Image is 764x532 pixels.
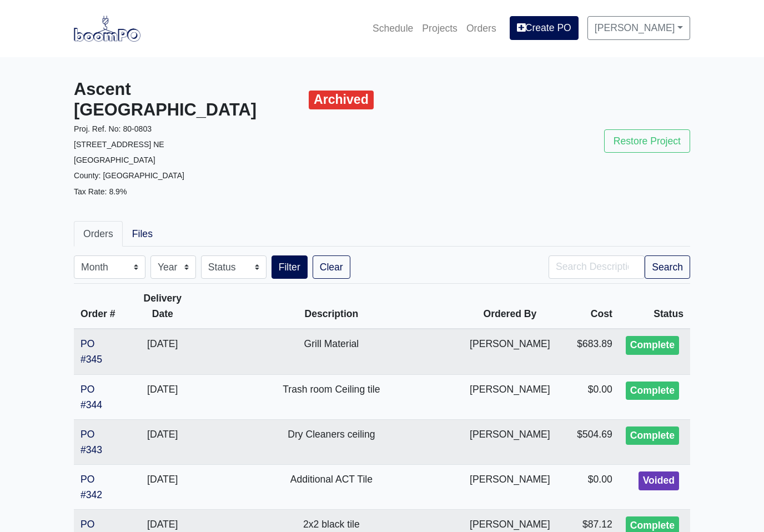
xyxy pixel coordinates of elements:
[125,283,200,329] th: Delivery Date
[463,374,557,419] td: [PERSON_NAME]
[123,221,162,247] a: Files
[81,474,102,500] a: PO #342
[557,329,619,374] td: $683.89
[200,283,463,329] th: Description
[463,419,557,464] td: [PERSON_NAME]
[626,426,679,445] div: Complete
[74,187,127,196] small: Tax Rate: 8.9%
[125,374,200,419] td: [DATE]
[313,255,350,279] a: Clear
[418,16,462,41] a: Projects
[463,283,557,329] th: Ordered By
[81,429,102,455] a: PO #343
[557,419,619,464] td: $504.69
[81,338,102,365] a: PO #345
[645,255,690,279] button: Search
[309,91,374,110] small: Archived
[549,255,645,279] input: Search
[81,384,102,410] a: PO #344
[557,374,619,419] td: $0.00
[74,140,164,149] small: [STREET_ADDRESS] NE
[125,329,200,374] td: [DATE]
[587,16,690,39] a: [PERSON_NAME]
[200,465,463,510] td: Additional ACT Tile
[463,329,557,374] td: [PERSON_NAME]
[74,283,125,329] th: Order #
[619,283,690,329] th: Status
[125,465,200,510] td: [DATE]
[74,124,152,133] small: Proj. Ref. No: 80-0803
[272,255,308,279] button: Filter
[510,16,579,39] a: Create PO
[463,465,557,510] td: [PERSON_NAME]
[74,79,374,121] h3: Ascent [GEOGRAPHIC_DATA]
[462,16,501,41] a: Orders
[200,419,463,464] td: Dry Cleaners ceiling
[604,129,690,153] button: Restore Project
[74,171,184,180] small: County: [GEOGRAPHIC_DATA]
[200,329,463,374] td: Grill Material
[557,283,619,329] th: Cost
[626,382,679,400] div: Complete
[74,221,123,247] a: Orders
[74,16,140,41] img: boomPO
[125,419,200,464] td: [DATE]
[368,16,418,41] a: Schedule
[74,155,155,164] small: [GEOGRAPHIC_DATA]
[626,336,679,355] div: Complete
[639,471,679,490] div: Voided
[200,374,463,419] td: Trash room Ceiling tile
[557,465,619,510] td: $0.00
